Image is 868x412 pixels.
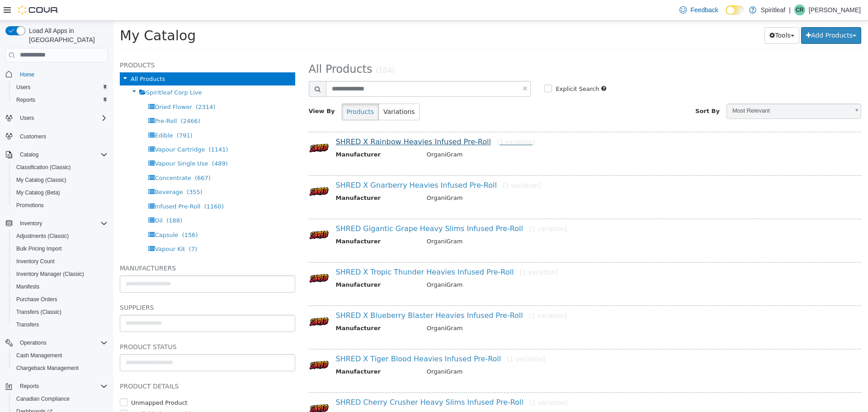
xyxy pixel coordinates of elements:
span: Classification (Classic) [16,164,71,171]
span: Inventory Manager (Classic) [16,270,84,278]
td: OrganiGram [307,260,728,271]
span: Spiritleaf Corp Live [33,68,89,75]
span: Transfers (Classic) [16,308,61,316]
button: Inventory [2,217,111,230]
span: Reports [16,96,35,104]
span: Purchase Orders [16,296,57,303]
h5: Products [7,39,182,50]
a: My Catalog (Classic) [13,175,70,185]
a: Manifests [13,281,43,292]
button: Classification (Classic) [9,161,111,174]
span: (156) [69,211,85,218]
span: (1160) [91,182,111,189]
a: Adjustments (Classic) [13,231,72,242]
a: Inventory Manager (Classic) [13,269,88,279]
h5: Product Details [7,360,182,371]
a: My Catalog (Beta) [13,187,64,198]
img: 150 [196,204,216,224]
label: Explicit Search [440,64,486,73]
span: Adjustments (Classic) [13,231,108,242]
span: Inventory Manager (Classic) [13,269,108,279]
button: Reports [2,380,111,393]
button: Inventory [16,218,46,229]
button: Promotions [9,199,111,212]
span: Classification (Classic) [13,162,108,173]
span: Concentrate [42,154,78,161]
a: Classification (Classic) [13,162,75,173]
th: Manufacturer [223,260,307,271]
span: My Catalog (Beta) [16,189,60,196]
span: (489) [99,139,115,146]
a: Chargeback Management [13,363,82,374]
button: Variations [265,83,307,99]
label: Available by Dropship [16,389,82,398]
button: Bulk Pricing Import [9,242,111,255]
span: (7) [76,225,84,232]
span: Bulk Pricing Import [16,245,62,252]
button: Operations [16,337,50,348]
button: Transfers [9,318,111,331]
span: Users [20,114,34,122]
a: SHRED X Gnarberry Heavies Infused Pre-Roll[1 variation] [223,160,428,169]
span: Dried Flower [42,83,79,90]
span: Dark Mode [726,15,726,15]
small: [1 variation] [416,204,454,212]
button: Purchase Orders [9,293,111,306]
span: Catalog [16,149,108,160]
span: Chargeback Management [13,363,108,374]
img: 150 [196,378,216,398]
button: Chargeback Management [9,362,111,374]
span: Infused Pre-Roll [42,182,87,189]
div: Courtney R [794,5,805,15]
span: Oil [42,196,49,203]
button: Transfers (Classic) [9,306,111,318]
span: My Catalog (Beta) [13,187,108,198]
span: Beverage [42,168,70,175]
span: Reports [13,95,108,105]
button: Products [229,83,266,99]
span: Cash Management [16,352,62,359]
a: Customers [16,131,50,142]
a: Feedback [676,1,722,19]
span: (2314) [83,83,102,90]
button: My Catalog (Classic) [9,174,111,186]
span: Feedback [690,5,718,14]
a: SHRED X Rainbow Heavies Infused Pre-Roll[1 variation] [223,117,422,125]
span: My Catalog (Classic) [13,175,108,185]
a: Home [16,69,38,80]
small: [1 variation] [394,335,432,342]
span: Operations [20,339,47,346]
span: Vapour Single Use [42,139,95,146]
button: Cash Management [9,349,111,362]
td: OrganiGram [307,346,728,358]
button: Manifests [9,280,111,293]
span: My Catalog [7,7,83,23]
span: Inventory [16,218,108,229]
span: Manifests [13,281,108,292]
span: Promotions [16,202,44,209]
a: Most Relevant [613,83,748,98]
span: Users [16,84,30,91]
span: Transfers [16,321,39,328]
a: Reports [13,95,39,105]
a: SHRED X Tropic Thunder Heavies Infused Pre-Roll[1 variation] [223,247,445,256]
img: 150 [196,334,216,355]
span: Transfers (Classic) [13,307,108,317]
span: Users [13,82,108,93]
button: Catalog [16,149,42,160]
span: Customers [16,131,108,142]
span: Promotions [13,200,108,211]
span: Users [16,113,108,123]
a: Purchase Orders [13,294,61,305]
span: Reports [20,383,39,390]
h5: Manufacturers [7,242,182,253]
img: 150 [196,291,216,311]
h5: Suppliers [7,281,182,292]
button: Home [2,68,111,81]
span: Most Relevant [614,83,736,97]
button: My Catalog (Beta) [9,186,111,199]
a: Cash Management [13,350,66,361]
button: Users [16,113,38,123]
img: 150 [196,117,216,137]
small: [1 variation] [416,291,454,298]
